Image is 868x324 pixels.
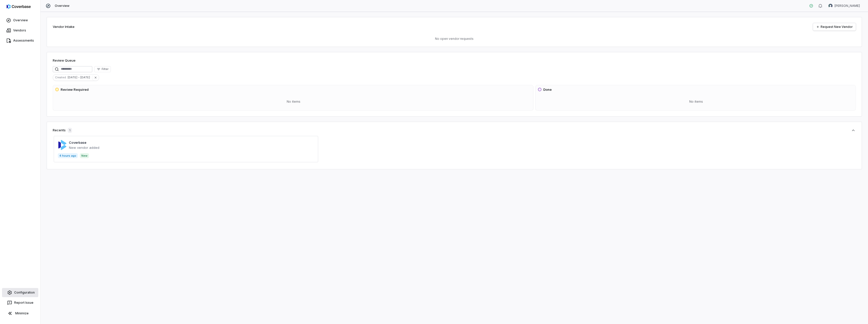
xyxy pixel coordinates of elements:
[55,4,69,8] span: Overview
[2,298,38,307] button: Report Issue
[825,2,863,10] button: Chastity Wilson avatar[PERSON_NAME]
[61,87,89,92] h3: Review Required
[68,75,92,80] span: [DATE] - [DATE]
[2,308,38,318] button: Minimize
[835,4,860,8] span: [PERSON_NAME]
[53,58,76,63] h1: Review Queue
[94,66,111,72] button: Filter
[13,39,34,43] span: Assessments
[813,23,856,31] a: Request New Vendor
[1,16,39,25] a: Overview
[53,128,72,133] div: Recents
[13,28,26,32] span: Vendors
[55,95,532,108] div: No items
[14,291,35,295] span: Configuration
[543,87,552,92] h3: Done
[828,4,833,8] img: Chastity Wilson avatar
[53,37,856,41] p: No open vendor requests
[102,67,108,71] span: Filter
[53,75,68,80] span: Created :
[1,26,39,35] a: Vendors
[53,128,856,133] button: Recents1
[1,36,39,45] a: Assessments
[538,95,855,108] div: No items
[7,4,31,9] img: logo-D7KZi-bG.svg
[14,301,33,305] span: Report Issue
[2,288,38,297] a: Configuration
[13,18,28,22] span: Overview
[53,24,75,29] h2: Vendor Intake
[15,311,29,315] span: Minimize
[69,140,86,145] a: Coverbase
[68,128,72,133] span: 1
